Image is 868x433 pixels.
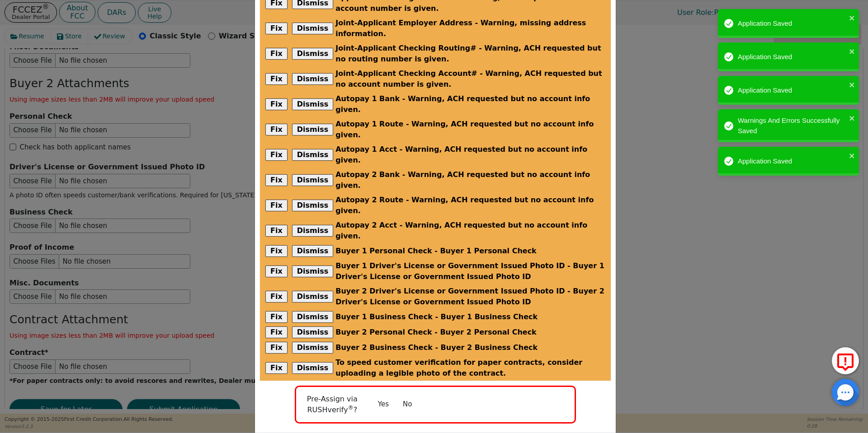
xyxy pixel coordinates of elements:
button: Dismiss [292,326,334,338]
button: close [849,79,855,90]
button: Dismiss [292,98,334,110]
button: Dismiss [292,23,334,34]
button: Fix [265,245,288,257]
button: Dismiss [292,342,334,354]
span: Buyer 1 Business Check - Buyer 1 Business Check [335,312,538,322]
span: Joint-Applicant Employer Address - Warning, missing address information. [335,18,605,39]
button: Fix [265,326,288,338]
div: Application Saved [738,19,846,29]
button: Dismiss [292,149,334,161]
button: close [849,46,855,56]
span: Buyer 2 Driver's License or Government Issued Photo ID - Buyer 2 Driver's License or Government I... [335,286,605,307]
button: Dismiss [292,48,334,60]
div: Application Saved [738,156,846,167]
button: Fix [265,124,288,135]
span: Pre-Assign via RUSHverify ? [307,395,358,414]
span: Autopay 1 Acct - Warning, ACH requested but no account info given. [335,144,605,166]
button: Dismiss [292,124,334,135]
div: Warnings And Errors Successfully Saved [738,116,846,136]
button: Fix [265,98,288,110]
button: Fix [265,342,288,354]
button: Fix [265,225,288,237]
button: Dismiss [292,291,334,303]
button: Fix [265,311,288,323]
button: close [849,113,855,123]
button: No [396,396,419,412]
button: Fix [265,265,288,277]
button: Dismiss [292,174,334,186]
button: Fix [265,23,288,34]
button: Report Error to FCC [832,347,859,374]
button: Dismiss [292,245,334,257]
sup: ® [348,405,354,411]
span: Autopay 2 Acct - Warning, ACH requested but no account info given. [335,220,605,242]
button: Fix [265,73,288,85]
div: Application Saved [738,85,846,96]
span: Autopay 2 Bank - Warning, ACH requested but no account info given. [335,169,605,191]
button: Fix [265,200,288,211]
span: Joint-Applicant Checking Routing# - Warning, ACH requested but no routing number is given. [335,43,605,65]
button: Fix [265,291,288,303]
button: Dismiss [292,362,334,374]
button: Fix [265,174,288,186]
button: Dismiss [292,73,334,85]
span: Buyer 1 Driver's License or Government Issued Photo ID - Buyer 1 Driver's License or Government I... [335,261,605,282]
button: Yes [371,396,396,412]
button: Dismiss [292,200,334,211]
span: To speed customer verification for paper contracts, consider uploading a legible photo of the con... [335,357,605,379]
button: close [849,13,855,23]
button: Dismiss [292,311,334,323]
button: Dismiss [292,265,334,277]
button: Fix [265,362,288,374]
span: Buyer 2 Personal Check - Buyer 2 Personal Check [335,327,537,338]
span: Autopay 1 Route - Warning, ACH requested but no account info given. [335,119,605,140]
span: Autopay 2 Route - Warning, ACH requested but no account info given. [335,195,605,216]
span: Buyer 2 Business Check - Buyer 2 Business Check [335,342,538,353]
span: Autopay 1 Bank - Warning, ACH requested but no account info given. [335,93,605,115]
span: Joint-Applicant Checking Account# - Warning, ACH requested but no account number is given. [335,68,605,90]
button: Fix [265,149,288,161]
button: close [849,150,855,161]
button: Fix [265,48,288,60]
div: Application Saved [738,52,846,62]
span: Buyer 1 Personal Check - Buyer 1 Personal Check [335,246,537,256]
button: Dismiss [292,225,334,237]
